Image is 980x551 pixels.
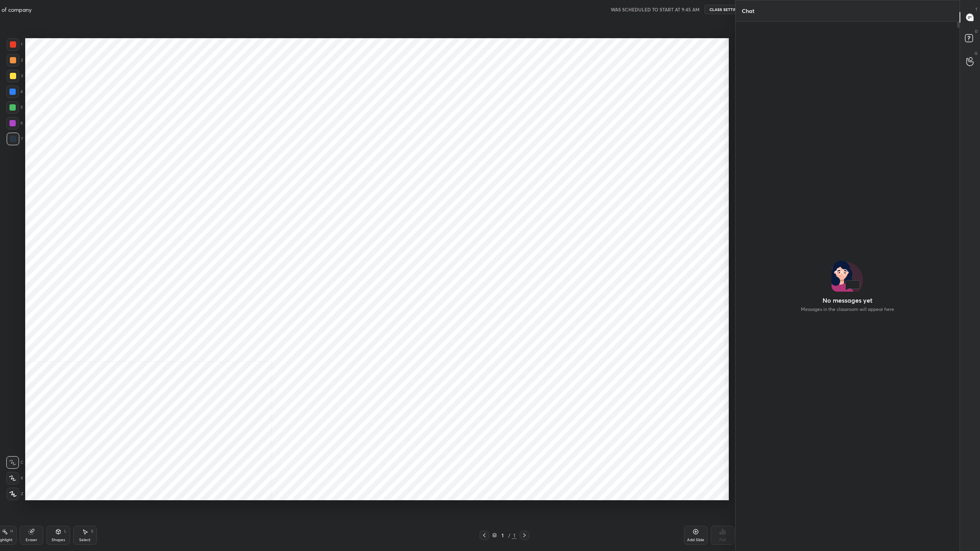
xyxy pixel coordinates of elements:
div: Shapes [52,538,65,542]
div: 2 [7,54,23,67]
div: 1 [7,38,22,51]
div: L [64,529,67,533]
div: 1 [498,533,506,538]
div: Z [7,488,23,500]
h5: WAS SCHEDULED TO START AT 9:45 AM [611,6,700,13]
div: 1 [512,532,517,539]
p: D [975,28,978,34]
button: CLASS SETTINGS [704,5,748,14]
div: X [6,472,23,484]
div: Add Slide [687,538,704,542]
div: 6 [6,117,23,129]
div: C [6,456,23,469]
p: G [974,50,978,56]
div: 5 [6,101,23,114]
div: / [508,533,510,538]
div: Select [79,538,91,542]
div: Eraser [26,538,37,542]
div: S [91,529,93,533]
div: 4 [6,85,23,98]
div: H [10,529,13,533]
p: Chat [735,0,761,21]
div: 7 [7,133,23,145]
p: T [975,6,978,12]
div: 3 [7,70,23,82]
